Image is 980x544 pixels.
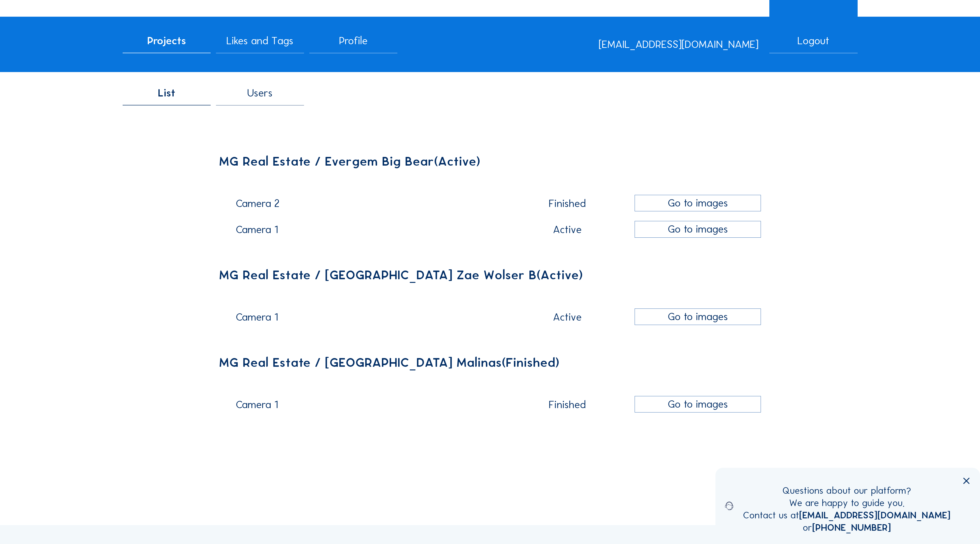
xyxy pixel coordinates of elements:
[219,269,761,281] div: MG Real Estate / [GEOGRAPHIC_DATA] Zae Wolser B
[725,484,733,528] img: operator
[503,312,632,323] div: Active
[158,88,175,98] span: List
[236,312,500,325] div: Camera 1
[743,521,950,534] div: or
[434,154,480,169] span: (Active)
[635,309,761,325] div: Go to images
[743,509,950,521] div: Contact us at
[536,267,583,283] span: (Active)
[503,399,632,410] div: Finished
[503,198,632,209] div: Finished
[635,396,761,412] div: Go to images
[502,355,559,370] span: (Finished)
[236,198,500,212] div: Camera 2
[812,522,891,533] a: [PHONE_NUMBER]
[769,36,858,53] div: Logout
[236,224,500,238] div: Camera 1
[219,356,761,369] div: MG Real Estate / [GEOGRAPHIC_DATA] Malinas
[743,484,950,497] div: Questions about our platform?
[503,224,632,235] div: Active
[247,88,273,98] span: Users
[635,221,761,237] div: Go to images
[226,36,293,46] span: Likes and Tags
[147,36,186,46] span: Projects
[339,36,368,46] span: Profile
[635,195,761,211] div: Go to images
[799,509,950,521] a: [EMAIL_ADDRESS][DOMAIN_NAME]
[743,497,950,509] div: We are happy to guide you.
[219,155,761,168] div: MG Real Estate / Evergem Big Bear
[599,39,758,50] div: [EMAIL_ADDRESS][DOMAIN_NAME]
[236,399,500,413] div: Camera 1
